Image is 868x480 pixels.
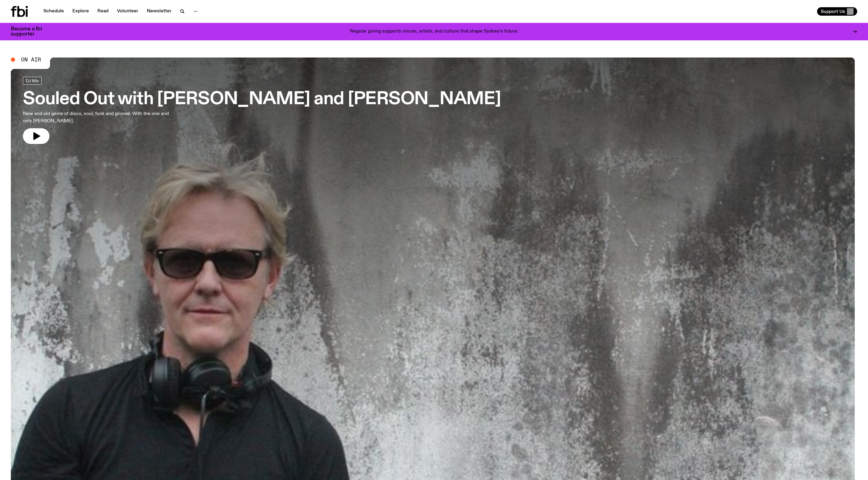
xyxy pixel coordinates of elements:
[821,9,845,14] span: Support Us
[23,77,501,144] a: Souled Out with [PERSON_NAME] and [PERSON_NAME]New and old gems of disco, soul, funk and groove. ...
[21,57,41,62] span: On Air
[94,7,112,16] a: Read
[350,29,518,34] p: Regular giving supports voices, artists, and culture that shape Sydney’s future.
[143,7,175,16] a: Newsletter
[817,7,857,16] button: Support Us
[23,77,42,85] a: DJ Mix
[23,91,501,108] h3: Souled Out with [PERSON_NAME] and [PERSON_NAME]
[23,110,177,125] p: New and old gems of disco, soul, funk and groove. With the one and only [PERSON_NAME].
[11,26,49,37] h3: Become a fbi supporter
[113,7,142,16] a: Volunteer
[40,7,68,16] a: Schedule
[69,7,93,16] a: Explore
[26,78,39,83] span: DJ Mix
